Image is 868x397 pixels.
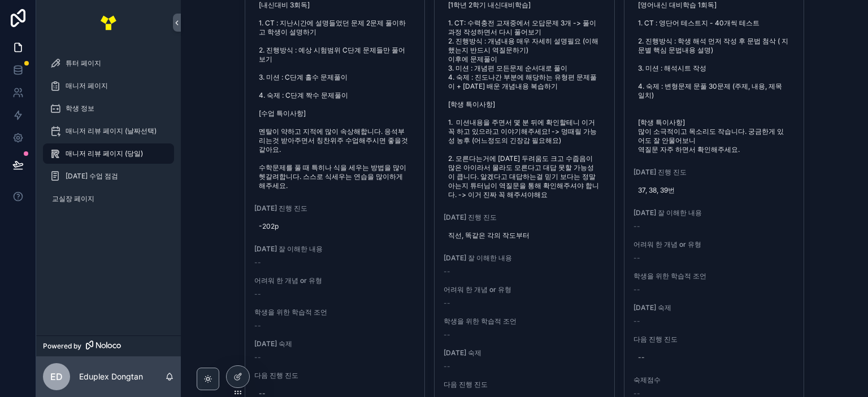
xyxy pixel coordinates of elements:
span: ED [50,370,63,383]
span: -- [254,290,261,299]
span: -- [633,222,640,231]
span: [DATE] 잘 이해한 내용 [254,245,416,254]
span: -- [254,321,261,330]
span: -- [633,285,640,294]
span: 어려워 한 개념 or 유형 [633,240,795,249]
a: 학생 정보 [43,98,174,119]
span: Powered by [43,342,81,351]
span: -- [254,258,261,267]
span: 매니저 페이지 [66,81,108,90]
span: 학생을 위한 학습적 조언 [444,317,605,326]
span: [DATE] 진행 진도 [444,213,605,222]
span: 매니저 리뷰 페이지 (날짜선택) [66,126,157,136]
span: 어려워 한 개념 or 유형 [444,285,605,294]
span: [DATE] 진행 진도 [633,168,795,177]
span: 학생 정보 [66,104,94,113]
a: 교실장 페이지 [43,189,174,209]
span: 학생을 위한 학습적 조언 [633,272,795,281]
span: 다음 진행 진도 [633,335,795,344]
span: -- [633,254,640,263]
span: 숙제점수 [633,376,795,385]
span: [DATE] 진행 진도 [254,204,416,213]
span: -- [444,267,450,276]
span: [영어내신 대비학습 1회독] 1. CT : 영단어 테스트지 - 40개씩 테스트 2. 진행방식 : 학생 해석 먼저 작성 후 문법 첨삭 ( 지문별 핵심 문법내용 설명) 3. 미션... [638,1,791,154]
a: 매니저 리뷰 페이지 (당일) [43,143,174,164]
span: [내신대비 3회독] 1. CT : 지난시간에 설명들었던 문제 2문제 풀이하고 학생이 설명하기 2. 진행방식 : 예상 시험범위 C단계 문제들만 풀어보기 3. 미션 : C단계 홀... [259,1,411,190]
span: -- [633,317,640,326]
a: 매니저 리뷰 페이지 (날짜선택) [43,121,174,141]
p: Eduplex Dongtan [79,371,143,382]
span: 다음 진행 진도 [444,380,605,389]
span: [DATE] 숙제 [444,348,605,357]
span: -- [444,362,450,371]
span: -- [444,330,450,339]
span: [DATE] 수업 점검 [66,172,118,181]
span: -- [254,353,261,362]
span: [DATE] 숙제 [254,339,416,348]
span: [DATE] 잘 이해한 내용 [444,254,605,263]
span: 다음 진행 진도 [254,371,416,380]
a: 튜터 페이지 [43,53,174,73]
span: 어려워 한 개념 or 유형 [254,276,416,285]
span: 교실장 페이지 [52,194,94,203]
span: [1학년 2학기 내신대비학습] 1. CT: 수력충전 교재중에서 오답문제 3개 -> 풀이과정 작성하면서 다시 풀어보기 2. 진행방식 : 개념내용 매우 자세히 설명필요 (이해했는... [448,1,601,199]
span: 튜터 페이지 [66,59,101,68]
span: 직선, 똑같은 각의 작도부터 [448,231,601,240]
a: 매니저 페이지 [43,76,174,96]
span: 학생을 위한 학습적 조언 [254,308,416,317]
a: Powered by [36,335,181,356]
span: [DATE] 숙제 [633,303,795,312]
span: 매니저 리뷰 페이지 (당일) [66,149,143,158]
img: App logo [99,14,118,32]
span: 37, 38, 39번 [638,186,791,195]
span: -202p [259,222,411,231]
div: -- [638,353,645,362]
a: [DATE] 수업 점검 [43,166,174,186]
span: -- [444,299,450,308]
div: scrollable content [36,45,181,224]
span: [DATE] 잘 이해한 내용 [633,208,795,217]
